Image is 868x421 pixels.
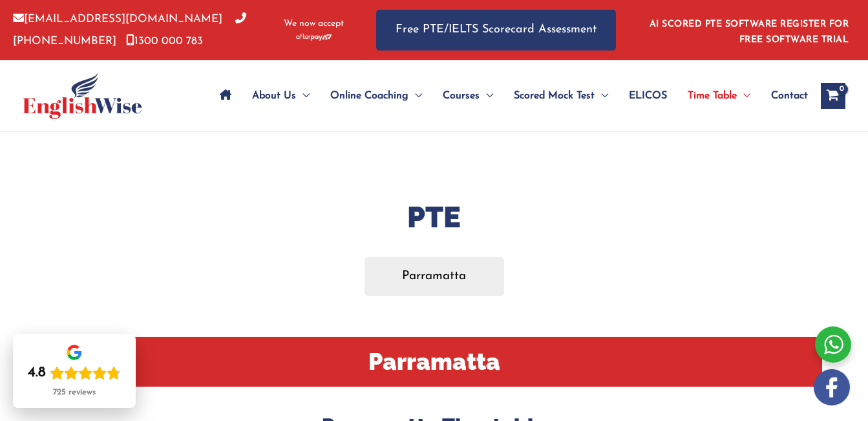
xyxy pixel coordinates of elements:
[296,73,310,119] span: Menu Toggle
[480,73,493,119] span: Menu Toggle
[650,19,849,45] a: AI SCORED PTE SOFTWARE REGISTER FOR FREE SOFTWARE TRIAL
[642,9,855,51] aside: Header Widget 1
[330,73,408,119] span: Online Coaching
[296,34,332,41] img: Afterpay-Logo
[242,73,320,119] a: About UsMenu Toggle
[376,10,616,51] a: Free PTE/IELTS Scorecard Assessment
[814,369,850,405] img: white-facebook.png
[28,364,46,382] div: 4.8
[28,364,121,382] div: Rating: 4.8 out of 5
[629,73,667,119] span: ELICOS
[503,73,619,119] a: Scored Mock TestMenu Toggle
[619,73,677,119] a: ELICOS
[365,257,504,295] a: Parramatta
[443,73,480,119] span: Courses
[821,83,845,109] a: View Shopping Cart, empty
[209,73,808,119] nav: Site Navigation: Main Menu
[761,73,808,119] a: Contact
[408,73,422,119] span: Menu Toggle
[688,73,737,119] span: Time Table
[284,17,344,30] span: We now accept
[252,73,296,119] span: About Us
[432,73,503,119] a: CoursesMenu Toggle
[320,73,432,119] a: Online CoachingMenu Toggle
[53,387,96,398] div: 725 reviews
[23,73,142,119] img: cropped-ew-logo
[126,36,203,47] a: 1300 000 783
[514,73,595,119] span: Scored Mock Test
[47,337,822,387] h2: Parramatta
[13,14,246,46] a: [PHONE_NUMBER]
[47,197,822,238] h1: PTE
[677,73,761,119] a: Time TableMenu Toggle
[13,14,222,25] a: [EMAIL_ADDRESS][DOMAIN_NAME]
[595,73,608,119] span: Menu Toggle
[737,73,750,119] span: Menu Toggle
[771,73,808,119] span: Contact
